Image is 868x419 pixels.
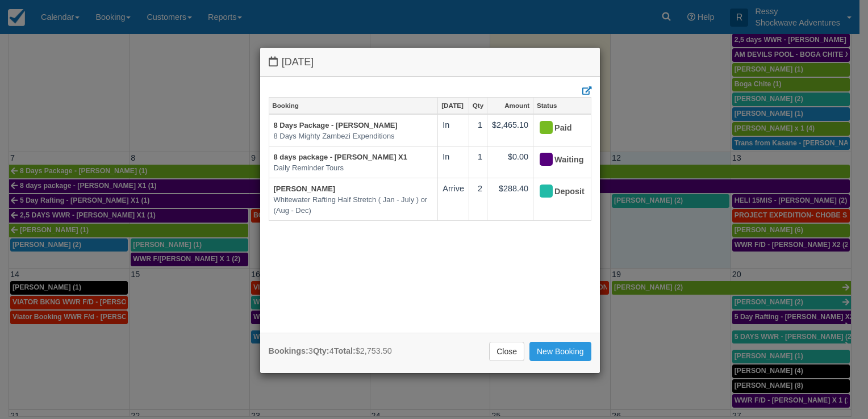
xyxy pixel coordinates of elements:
[438,146,469,178] td: In
[438,114,469,146] td: In
[469,146,487,178] td: 1
[469,178,487,221] td: 2
[269,346,308,355] strong: Bookings:
[313,346,329,355] strong: Qty:
[269,345,392,357] div: 3 4 $2,753.50
[487,98,533,114] a: Amount
[269,56,591,68] h4: [DATE]
[469,98,487,114] a: Qty
[533,98,590,114] a: Status
[487,178,533,221] td: $288.40
[469,114,487,146] td: 1
[538,119,576,137] div: Paid
[274,153,407,161] a: 8 days package - [PERSON_NAME] X1
[538,151,576,169] div: Waiting
[274,121,398,129] a: 8 Days Package - [PERSON_NAME]
[489,342,524,361] a: Close
[334,346,356,355] strong: Total:
[538,183,576,201] div: Deposit
[274,163,433,174] em: Daily Reminder Tours
[274,131,433,142] em: 8 Days Mighty Zambezi Expenditions
[438,178,469,221] td: Arrive
[529,342,591,361] a: New Booking
[487,146,533,178] td: $0.00
[269,98,438,114] a: Booking
[438,98,469,114] a: [DATE]
[274,195,433,216] em: Whitewater Rafting Half Stretch ( Jan - July ) or (Aug - Dec)
[487,114,533,146] td: $2,465.10
[274,185,336,193] a: [PERSON_NAME]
